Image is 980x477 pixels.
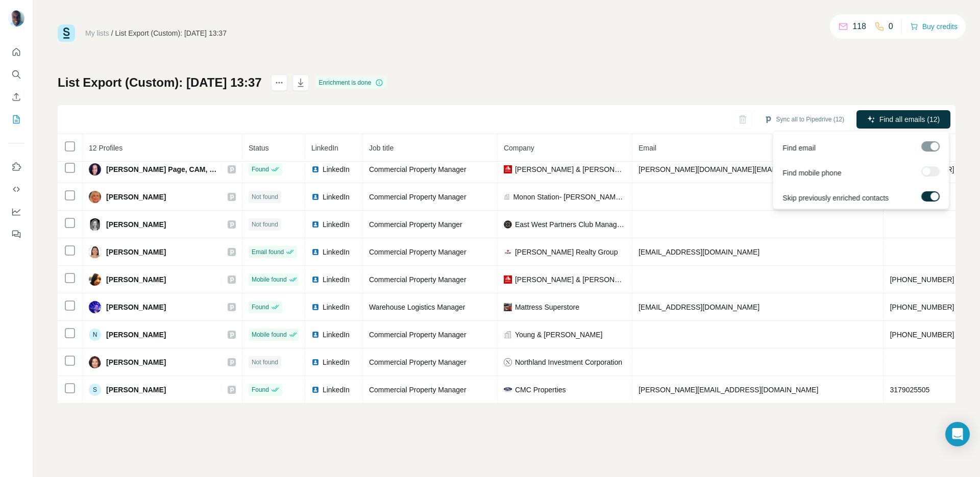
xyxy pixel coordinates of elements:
[323,330,350,340] span: LinkedIn
[115,28,227,38] div: List Export (Custom): [DATE] 13:37
[639,386,818,394] span: [PERSON_NAME][EMAIL_ADDRESS][DOMAIN_NAME]
[89,273,101,286] img: Avatar
[8,158,24,176] button: Use Surfe on LinkedIn
[271,74,287,91] button: actions
[311,358,320,366] img: LinkedIn logo
[369,386,467,394] span: Commercial Property Manager
[369,248,467,256] span: Commercial Property Manager
[515,219,626,230] span: East West Partners Club Management
[249,144,269,152] span: Status
[323,302,350,312] span: LinkedIn
[252,220,278,229] span: Not found
[879,114,940,124] span: Find all emails (12)
[106,274,166,285] span: [PERSON_NAME]
[58,24,75,42] img: Surfe Logo
[58,74,262,91] h1: List Export (Custom): [DATE] 13:37
[111,28,113,38] li: /
[856,110,950,129] button: Find all emails (12)
[252,275,287,284] span: Mobile found
[252,358,278,367] span: Not found
[106,330,166,340] span: [PERSON_NAME]
[504,248,512,256] img: company-logo
[504,358,512,366] img: company-logo
[323,385,350,395] span: LinkedIn
[311,331,320,339] img: LinkedIn logo
[323,247,350,257] span: LinkedIn
[513,192,625,202] span: Monon Station- [PERSON_NAME] Properties
[311,303,320,311] img: LinkedIn logo
[8,180,24,198] button: Use Surfe API
[504,220,512,229] img: company-logo
[890,386,929,394] span: 3179025505
[369,303,465,311] span: Warehouse Logistics Manager
[782,143,816,153] span: Find email
[369,165,467,173] span: Commercial Property Manager
[782,168,841,178] span: Find mobile phone
[504,144,534,152] span: Company
[8,225,24,243] button: Feedback
[515,247,618,257] span: [PERSON_NAME] Realty Group
[252,247,284,257] span: Email found
[639,303,759,311] span: [EMAIL_ADDRESS][DOMAIN_NAME]
[639,165,875,173] span: [PERSON_NAME][DOMAIN_NAME][EMAIL_ADDRESS][DOMAIN_NAME]
[369,358,467,366] span: Commercial Property Manager
[106,219,166,230] span: [PERSON_NAME]
[106,164,217,174] span: [PERSON_NAME] Page, CAM, HCCP
[8,10,24,27] img: Avatar
[89,144,122,152] span: 12 Profiles
[311,193,320,201] img: LinkedIn logo
[323,357,350,367] span: LinkedIn
[106,247,166,257] span: [PERSON_NAME]
[323,219,350,230] span: LinkedIn
[316,77,387,89] div: Enrichment is done
[89,246,101,258] img: Avatar
[515,302,579,312] span: Mattress Superstore
[311,248,320,256] img: LinkedIn logo
[8,110,24,129] button: My lists
[8,43,24,61] button: Quick start
[106,357,166,367] span: [PERSON_NAME]
[89,301,101,313] img: Avatar
[890,303,954,311] span: [PHONE_NUMBER]
[89,163,101,175] img: Avatar
[252,303,269,312] span: Found
[252,165,269,174] span: Found
[311,275,320,284] img: LinkedIn logo
[85,29,109,37] a: My lists
[89,191,101,203] img: Avatar
[8,65,24,84] button: Search
[890,275,954,284] span: [PHONE_NUMBER]
[504,303,512,311] img: company-logo
[89,384,101,396] div: S
[323,164,350,174] span: LinkedIn
[323,274,350,285] span: LinkedIn
[106,192,166,202] span: [PERSON_NAME]
[311,386,320,394] img: LinkedIn logo
[515,357,622,367] span: Northland Investment Corporation
[369,275,467,284] span: Commercial Property Manager
[252,192,278,202] span: Not found
[852,20,866,33] p: 118
[757,112,851,127] button: Sync all to Pipedrive (12)
[252,330,287,339] span: Mobile found
[311,144,338,152] span: LinkedIn
[369,220,462,229] span: Commercial Property Manger
[639,248,759,256] span: [EMAIL_ADDRESS][DOMAIN_NAME]
[106,302,166,312] span: [PERSON_NAME]
[890,331,954,339] span: [PHONE_NUMBER]
[89,218,101,231] img: Avatar
[89,356,101,368] img: Avatar
[252,385,269,394] span: Found
[515,385,566,395] span: CMC Properties
[8,203,24,221] button: Dashboard
[504,275,512,284] img: company-logo
[323,192,350,202] span: LinkedIn
[311,165,320,173] img: LinkedIn logo
[106,385,166,395] span: [PERSON_NAME]
[515,164,626,174] span: [PERSON_NAME] & [PERSON_NAME]
[782,193,889,203] span: Skip previously enriched contacts
[910,19,958,34] button: Buy credits
[369,144,394,152] span: Job title
[8,88,24,106] button: Enrich CSV
[369,331,467,339] span: Commercial Property Manager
